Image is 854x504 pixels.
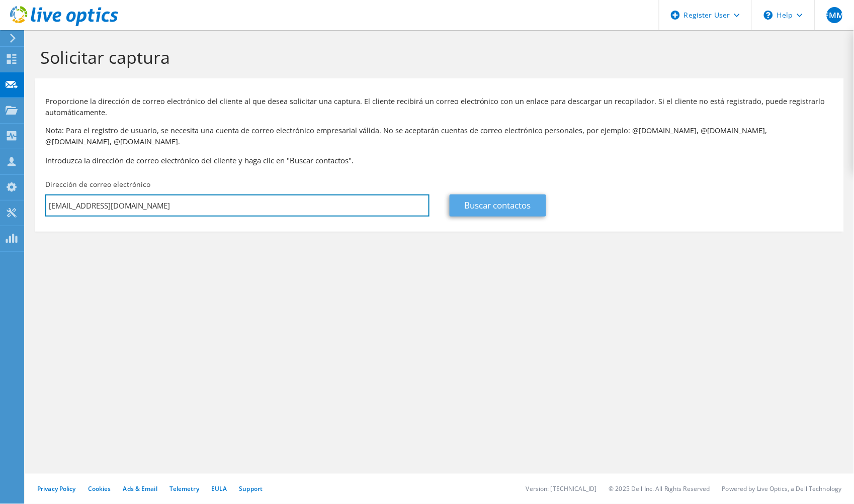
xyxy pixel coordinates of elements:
[45,155,834,166] h3: Introduzca la dirección de correo electrónico del cliente y haga clic en "Buscar contactos".
[123,485,157,493] a: Ads & Email
[211,485,227,493] a: EULA
[45,96,834,118] p: Proporcione la dirección de correo electrónico del cliente al que desea solicitar una captura. El...
[239,485,263,493] a: Support
[88,485,111,493] a: Cookies
[40,47,834,68] h1: Solicitar captura
[45,125,834,147] p: Nota: Para el registro de usuario, se necesita una cuenta de correo electrónico empresarial válid...
[609,485,710,493] li: © 2025 Dell Inc. All Rights Reserved
[764,11,773,20] svg: \n
[450,194,546,217] a: Buscar contactos
[722,485,842,493] li: Powered by Live Optics, a Dell Technology
[45,179,150,189] label: Dirección de correo electrónico
[526,485,597,493] li: Version: [TECHNICAL_ID]
[827,7,843,23] span: FMM
[37,485,76,493] a: Privacy Policy
[169,485,199,493] a: Telemetry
